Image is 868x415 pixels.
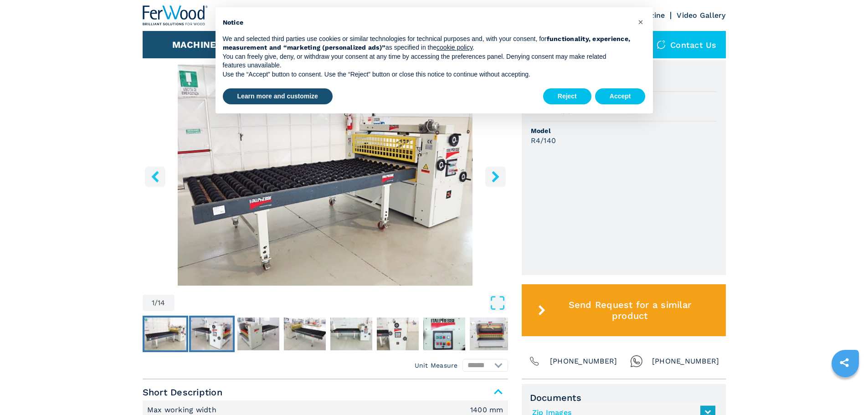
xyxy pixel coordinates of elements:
img: 5e884ad1b9d696ae01667a1798300af5 [377,318,419,350]
button: Go to Slide 4 [282,316,328,352]
img: 4fd3fbb79a3fd531230b75b204824a59 [470,318,512,350]
span: Short Description [143,384,508,400]
img: Phone [528,355,541,368]
button: Go to Slide 8 [468,316,514,352]
div: Contact us [647,31,726,58]
h3: R4/140 [531,135,556,146]
button: Accept [595,88,646,105]
img: Whatsapp [630,355,643,368]
a: cookie policy [437,44,473,51]
span: Documents [530,392,718,403]
p: We and selected third parties use cookies or similar technologies for technical purposes and, wit... [223,35,631,52]
button: Open Fullscreen [177,295,506,311]
span: / [154,299,158,307]
a: Video Gallery [677,11,725,20]
button: left-button [145,166,165,187]
a: sharethis [833,351,856,374]
img: 452607cd250b5f0ad0c2aa77d7796063 [284,318,326,350]
p: Use the “Accept” button to consent. Use the “Reject” button or close this notice to continue with... [223,70,631,79]
button: Close this notice [634,15,648,29]
span: × [638,16,643,27]
img: Ferwood [143,5,208,26]
em: 1400 mm [470,406,503,414]
span: Model [531,126,717,135]
img: 5e150010179739008b73af21b1a601b8 [191,318,233,350]
img: Gluing Machine ITALPRESSE R4/140 [143,65,508,286]
p: Max working width [147,405,219,415]
span: [PHONE_NUMBER] [652,355,719,368]
h2: Notice [223,18,631,27]
img: 96a7a6720a55fe5504a942162a86cd41 [237,318,279,350]
button: Go to Slide 2 [189,316,235,352]
em: Unit Measure [415,361,458,370]
span: 14 [158,299,165,307]
button: Go to Slide 5 [329,316,374,352]
img: 6ca8319b9b3db5059a45d06828c0f887 [423,318,465,350]
nav: Thumbnail Navigation [143,316,508,352]
span: [PHONE_NUMBER] [550,355,617,368]
button: Send Request for a similar product [522,284,726,336]
div: Go to Slide 1 [143,65,508,286]
img: c8505292b7ed5b428988cd313d7dac60 [330,318,372,350]
button: Go to Slide 7 [421,316,467,352]
button: Go to Slide 1 [143,316,188,352]
img: f2798bfe1ba8d22862e894a38a5cda81 [144,318,186,350]
button: Go to Slide 3 [236,316,281,352]
button: Reject [543,88,591,105]
button: Machines [172,39,222,50]
strong: functionality, experience, measurement and “marketing (personalized ads)” [223,35,631,51]
span: 1 [152,299,154,307]
span: Send Request for a similar product [549,299,710,321]
button: Learn more and customize [223,88,333,105]
img: Contact us [657,40,666,49]
p: You can freely give, deny, or withdraw your consent at any time by accessing the preferences pane... [223,52,631,70]
iframe: Chat [829,374,861,408]
button: Go to Slide 6 [375,316,421,352]
button: right-button [485,166,506,187]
